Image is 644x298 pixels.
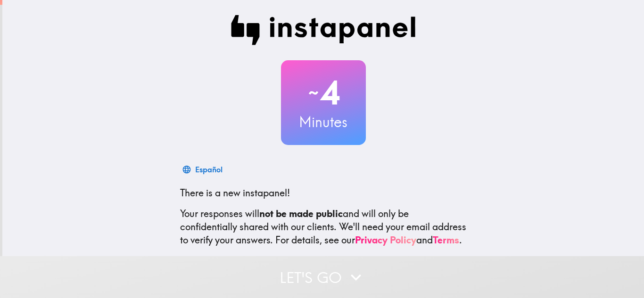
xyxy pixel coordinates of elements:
[231,15,416,45] img: Instapanel
[307,79,320,107] span: ~
[355,234,416,246] a: Privacy Policy
[433,234,459,246] a: Terms
[180,254,467,281] p: This invite is exclusively for you, please do not share it. Complete it soon because spots are li...
[180,187,290,199] span: There is a new instapanel!
[180,160,226,179] button: Español
[281,112,366,132] h3: Minutes
[281,73,366,112] h2: 4
[195,163,223,176] div: Español
[259,208,343,219] b: not be made public
[180,207,467,247] p: Your responses will and will only be confidentially shared with our clients. We'll need your emai...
